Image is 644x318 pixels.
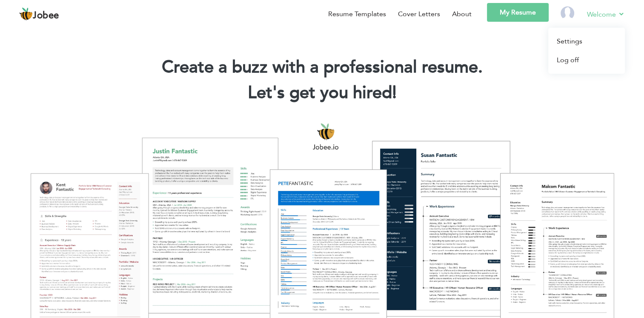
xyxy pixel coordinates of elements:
[289,81,397,104] span: get you hired!
[19,7,59,21] a: Jobee
[561,6,574,20] img: Profile Img
[33,11,59,20] span: Jobee
[398,9,440,19] a: Cover Letters
[13,56,631,78] h1: Create a buzz with a professional resume.
[452,9,472,19] a: About
[487,3,549,22] a: My Resume
[328,9,386,19] a: Resume Templates
[19,7,33,21] img: jobee.io
[548,32,625,51] a: Settings
[13,82,631,104] h2: Let's
[587,9,625,20] a: Welcome
[548,51,625,69] a: Log off
[392,81,396,104] span: |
